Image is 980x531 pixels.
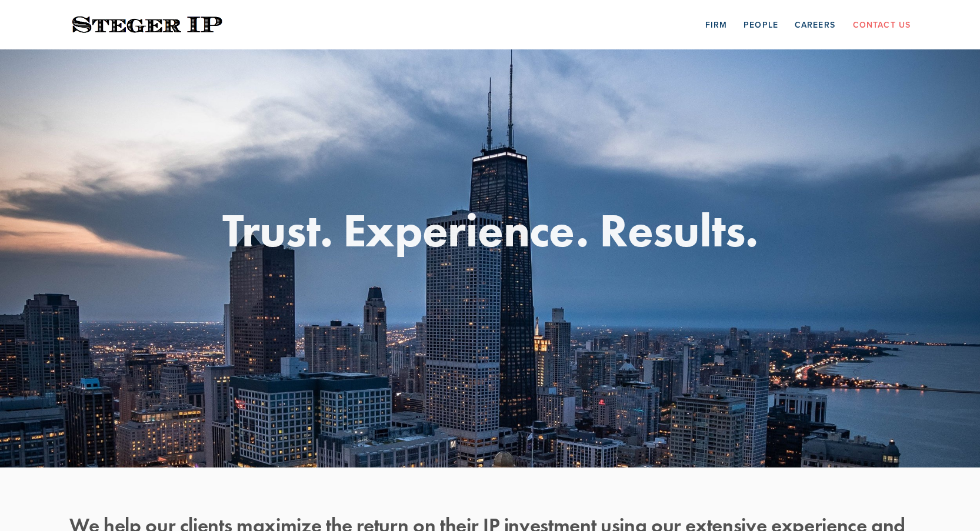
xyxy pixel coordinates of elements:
a: Firm [705,15,727,34]
a: Careers [795,15,835,34]
h1: Trust. Experience. Results. [69,206,911,253]
img: Steger IP | Trust. Experience. Results. [69,14,225,36]
a: Contact Us [853,15,911,34]
a: People [744,15,778,34]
